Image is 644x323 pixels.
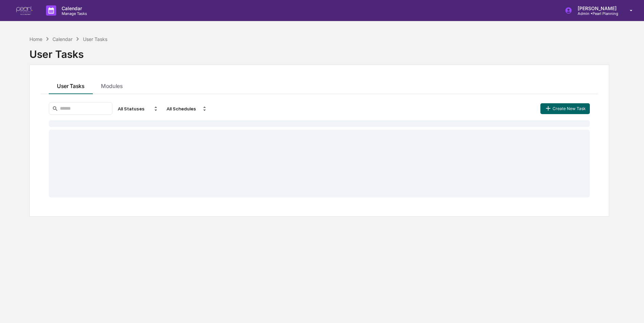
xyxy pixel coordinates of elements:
p: Admin • Pearl Planning [572,11,620,16]
button: User Tasks [49,76,93,94]
div: Home [29,36,42,42]
p: [PERSON_NAME] [572,5,620,11]
div: All Statuses [115,103,161,114]
img: logo [16,6,33,15]
p: Manage Tasks [56,11,90,16]
button: Modules [93,76,131,94]
button: Create New Task [540,103,590,114]
div: All Schedules [164,103,210,114]
div: User Tasks [83,36,107,42]
div: User Tasks [29,43,609,60]
div: Calendar [52,36,72,42]
p: Calendar [56,5,90,11]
